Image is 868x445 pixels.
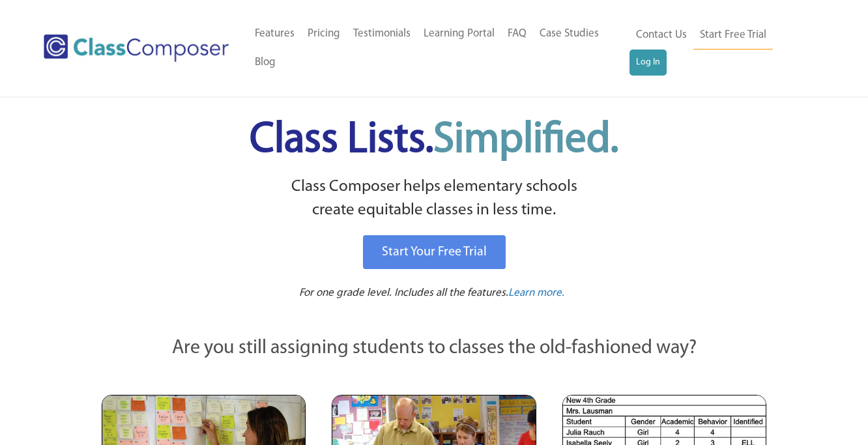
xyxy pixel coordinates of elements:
[347,20,417,48] a: Testimonials
[102,334,766,363] p: Are you still assigning students to classes the old-fashioned way?
[629,21,693,50] a: Contact Us
[44,35,229,62] img: Class Composer
[417,20,501,48] a: Learning Portal
[693,21,773,50] a: Start Free Trial
[248,48,282,77] a: Blog
[100,175,768,223] p: Class Composer helps elementary schools create equitable classes in less time.
[248,20,301,48] a: Features
[250,119,618,162] span: Class Lists.
[629,50,667,76] a: Log In
[301,20,347,48] a: Pricing
[629,21,815,76] nav: Header Menu
[508,285,564,302] a: Learn more.
[501,20,533,48] a: FAQ
[363,235,506,269] a: Start Your Free Trial
[299,287,508,298] span: For one grade level. Includes all the features.
[508,287,564,298] span: Learn more.
[433,119,618,162] span: Simplified.
[382,246,487,259] span: Start Your Free Trial
[533,20,605,48] a: Case Studies
[248,20,629,77] nav: Header Menu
